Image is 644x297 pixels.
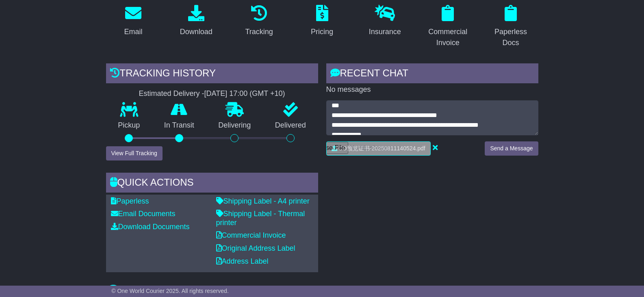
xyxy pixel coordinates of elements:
a: Download [175,2,218,40]
a: Download Documents [111,223,190,231]
span: © One World Courier 2025. All rights reserved. [111,288,229,294]
div: [DATE] 17:00 (GMT +10) [204,89,285,98]
p: Pickup [106,121,152,130]
div: Download [180,26,212,37]
a: Insurance [364,2,406,40]
button: View Full Tracking [106,146,163,160]
a: Paperless [111,197,149,205]
a: Paperless Docs [484,2,538,51]
a: Original Address Label [216,244,295,252]
a: Shipping Label - Thermal printer [216,210,305,227]
a: Address Label [216,257,269,265]
div: Insurance [369,26,401,37]
div: Pricing [311,26,333,37]
p: No messages [326,85,538,94]
a: Email [119,2,147,40]
p: Delivering [206,121,263,130]
div: Paperless Docs [489,26,533,48]
button: Send a Message [485,141,538,156]
a: Pricing [306,2,338,40]
a: Email Documents [111,210,176,218]
p: In Transit [152,121,206,130]
div: Commercial Invoice [426,26,470,48]
a: Shipping Label - A4 printer [216,197,310,205]
div: Estimated Delivery - [106,89,318,98]
p: Delivered [263,121,318,130]
div: Tracking [245,26,273,37]
a: Commercial Invoice [216,231,286,239]
a: Tracking [240,2,278,40]
div: Email [124,26,142,37]
div: Quick Actions [106,173,318,195]
div: Tracking history [106,63,318,85]
a: Commercial Invoice [421,2,475,51]
div: RECENT CHAT [326,63,538,85]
